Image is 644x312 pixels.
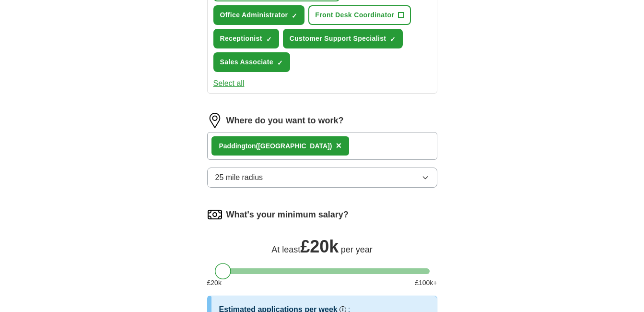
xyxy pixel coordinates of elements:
[220,34,262,44] span: Receptionist
[271,245,300,254] span: At least
[390,36,396,43] span: ✓
[213,78,245,89] button: Select all
[341,245,373,254] span: per year
[290,34,386,44] span: Customer Support Specialist
[266,36,272,43] span: ✓
[336,140,341,151] span: ×
[256,142,332,150] span: ([GEOGRAPHIC_DATA])
[300,237,339,256] span: £ 20k
[213,52,290,72] button: Sales Associate✓
[213,5,305,25] button: Office Administrator✓
[277,59,283,67] span: ✓
[215,172,263,183] span: 25 mile radius
[207,113,222,128] img: location.png
[220,10,288,20] span: Office Administrator
[292,12,297,20] span: ✓
[220,57,273,67] span: Sales Associate
[226,208,349,221] label: What's your minimum salary?
[207,278,222,288] span: £ 20 k
[226,114,344,127] label: Where do you want to work?
[207,207,222,222] img: salary.png
[315,10,394,20] span: Front Desk Coordinator
[336,139,341,153] button: ×
[283,29,403,48] button: Customer Support Specialist✓
[207,168,437,188] button: 25 mile radius
[213,29,279,48] button: Receptionist✓
[219,141,332,151] div: Paddington
[308,5,411,25] button: Front Desk Coordinator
